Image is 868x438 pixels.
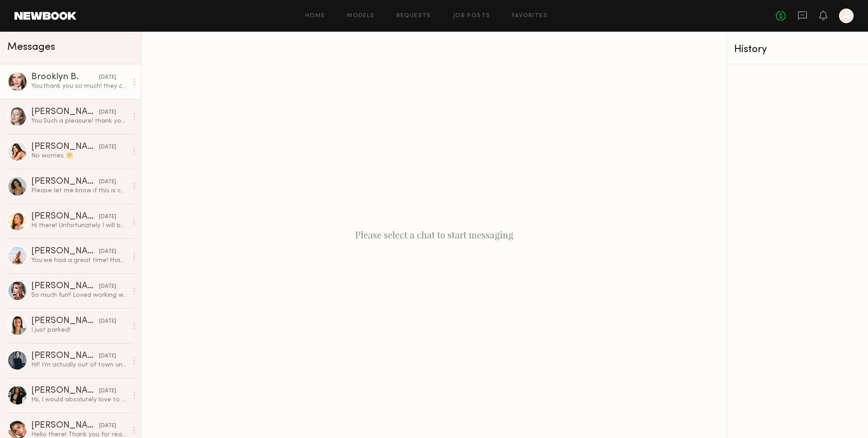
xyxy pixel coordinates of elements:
div: Please let me know if this is confirmed so I can add to my schedule for next week :) [31,186,127,195]
div: Hi there! Unfortunately I will be out of town this upcoming week. Please let me know if you need ... [31,221,127,230]
div: Hi!! I’m actually out of town until [DATE] 😓 [31,361,127,369]
div: [DATE] [99,317,116,326]
div: You: thank you so much! they came out great [31,82,127,90]
div: You: we had a great time! thank you [31,256,127,265]
div: [PERSON_NAME] [31,108,99,117]
div: [PERSON_NAME] [31,386,99,395]
div: [PERSON_NAME] [31,421,99,430]
div: [DATE] [99,178,116,186]
div: [DATE] [99,352,116,361]
div: Please select a chat to start messaging [142,32,726,438]
div: [DATE] [99,108,116,117]
a: A [839,9,854,23]
div: [PERSON_NAME] [31,247,99,256]
div: So much fun!! Loved working with you guys thanks again 🥰 [31,291,127,300]
div: [PERSON_NAME] [31,177,99,186]
div: [PERSON_NAME] [31,352,99,361]
a: Models [347,13,374,19]
div: Hii, I would absolutely love to work with you but I’m booked until the 7th. In case, you guys cha... [31,395,127,404]
div: [PERSON_NAME] [31,317,99,326]
div: Brooklyn B. [31,73,99,82]
div: [PERSON_NAME] [31,143,99,152]
div: [DATE] [99,73,116,82]
a: Home [305,13,325,19]
div: [DATE] [99,387,116,395]
div: [DATE] [99,422,116,430]
div: No worries 🤗 [31,152,127,160]
div: You: Such a pleasure! thank you so much! [31,117,127,125]
a: Favorites [512,13,547,19]
div: [DATE] [99,143,116,152]
a: Job Posts [453,13,491,19]
span: Messages [7,42,55,52]
div: [DATE] [99,213,116,221]
div: [PERSON_NAME] [31,212,99,221]
div: [DATE] [99,282,116,291]
div: History [734,44,861,55]
a: Requests [396,13,431,19]
div: I just parked! [31,326,127,334]
div: [PERSON_NAME] [31,282,99,291]
div: [DATE] [99,248,116,256]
